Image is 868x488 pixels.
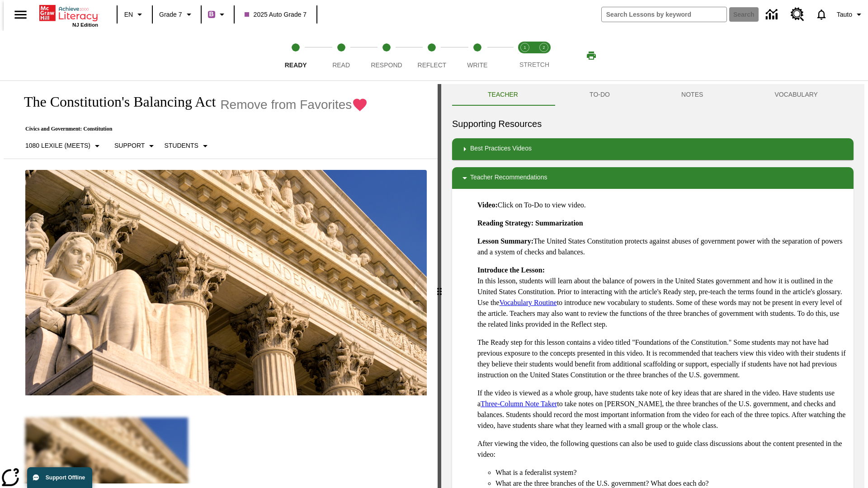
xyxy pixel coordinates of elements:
[452,84,554,106] button: Teacher
[220,97,368,113] button: Remove from Favorites - The Constitution's Balancing Act
[7,1,34,28] button: Open side menu
[477,337,846,380] p: The Ready step for this lesson contains a video titled "Foundations of the Constitution." Some st...
[481,400,557,408] a: Three-Column Note Taker
[441,84,864,488] div: activity
[477,201,498,209] strong: Video:
[477,237,533,245] strong: Lesson Summary:
[535,219,583,227] strong: Summarization
[477,219,533,227] strong: Reading Strategy:
[837,10,852,19] span: Tauto
[111,138,160,154] button: Scaffolds, Support
[25,141,90,150] p: 1080 Lexile (Meets)
[114,141,145,150] p: Support
[467,61,487,69] span: Write
[120,6,149,23] button: Language: EN, Select a language
[159,10,182,19] span: Grade 7
[4,84,438,483] div: reading
[25,170,427,396] img: The U.S. Supreme Court Building displays the phrase, "Equal Justice Under Law."
[542,45,545,50] text: 2
[512,31,538,80] button: Stretch Read step 1 of 2
[22,138,106,154] button: Select Lexile, 1080 Lexile (Meets)
[124,10,133,19] span: EN
[470,144,532,155] p: Best Practices Videos
[156,6,198,23] button: Grade: Grade 7, Select a grade
[451,31,504,80] button: Write step 5 of 5
[577,47,606,64] button: Print
[760,2,785,27] a: Data Center
[477,266,545,274] strong: Introduce the Lesson:
[371,61,402,69] span: Respond
[470,173,547,183] p: Teacher Recommendations
[554,84,646,106] button: TO-DO
[418,61,447,69] span: Reflect
[524,45,526,50] text: 1
[477,265,846,330] p: In this lesson, students will learn about the balance of powers in the United States government a...
[499,299,557,306] a: Vocabulary Routine
[164,141,198,150] p: Students
[315,31,367,80] button: Read step 2 of 5
[810,3,833,26] a: Notifications
[519,61,549,68] span: STRETCH
[531,31,557,80] button: Stretch Respond step 2 of 2
[452,167,854,189] div: Teacher Recommendations
[477,388,846,431] p: If the video is viewed as a whole group, have students take note of key ideas that are shared in ...
[72,22,98,28] span: NJ Edition
[332,61,350,69] span: Read
[477,438,846,460] p: After viewing the video, the following questions can also be used to guide class discussions abou...
[269,31,322,80] button: Ready step 1 of 5
[160,138,214,154] button: Select Student
[220,98,352,112] span: Remove from Favorites
[602,7,726,22] input: search field
[785,2,810,27] a: Resource Center, Will open in new tab
[204,6,231,23] button: Boost Class color is purple. Change class color
[39,3,98,28] div: Home
[14,94,216,110] h1: The Constitution's Balancing Act
[360,31,413,80] button: Respond step 3 of 5
[452,138,854,160] div: Best Practices Videos
[452,84,854,106] div: Instructional Panel Tabs
[285,61,307,69] span: Ready
[14,126,368,132] p: Civics and Government: Constitution
[833,6,868,23] button: Profile/Settings
[27,467,92,488] button: Support Offline
[452,117,854,131] h6: Supporting Resources
[46,474,85,481] span: Support Offline
[406,31,458,80] button: Reflect step 4 of 5
[477,200,846,211] p: Click on To-Do to view video.
[495,467,846,478] li: What is a federalist system?
[477,236,846,258] p: The United States Constitution protects against abuses of government power with the separation of...
[245,10,307,19] span: 2025 Auto Grade 7
[209,9,214,20] span: B
[739,84,854,106] button: VOCABULARY
[646,84,739,106] button: NOTES
[438,84,441,488] div: Press Enter or Spacebar and then press right and left arrow keys to move the slider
